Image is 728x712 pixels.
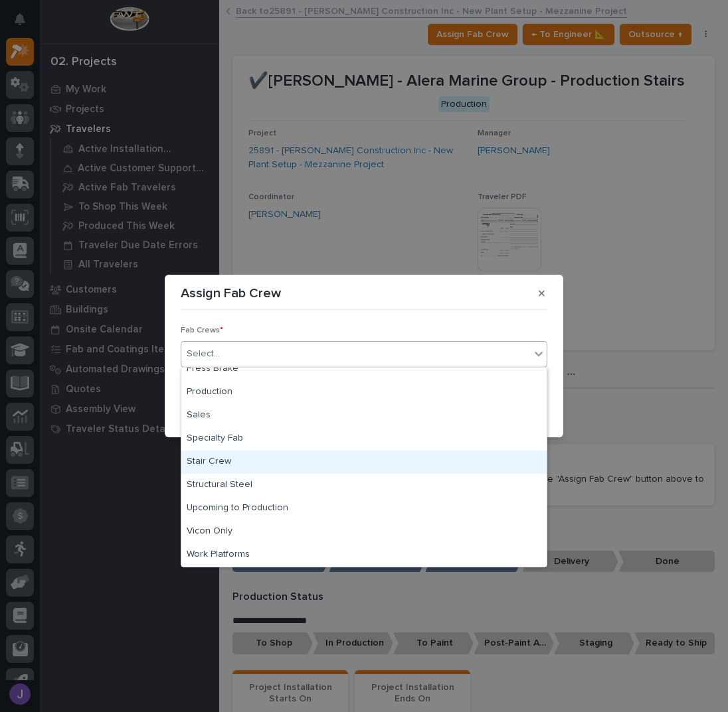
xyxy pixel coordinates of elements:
[181,381,547,404] div: Production
[181,543,547,567] div: Work Platforms
[181,427,547,451] div: Specialty Fab
[181,497,547,520] div: Upcoming to Production
[181,520,547,543] div: Vicon Only
[181,404,547,427] div: Sales
[187,347,220,361] div: Select...
[181,474,547,497] div: Structural Steel
[181,285,281,301] p: Assign Fab Crew
[181,326,223,334] span: Fab Crews
[181,358,547,381] div: Press Brake
[181,451,547,474] div: Stair Crew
